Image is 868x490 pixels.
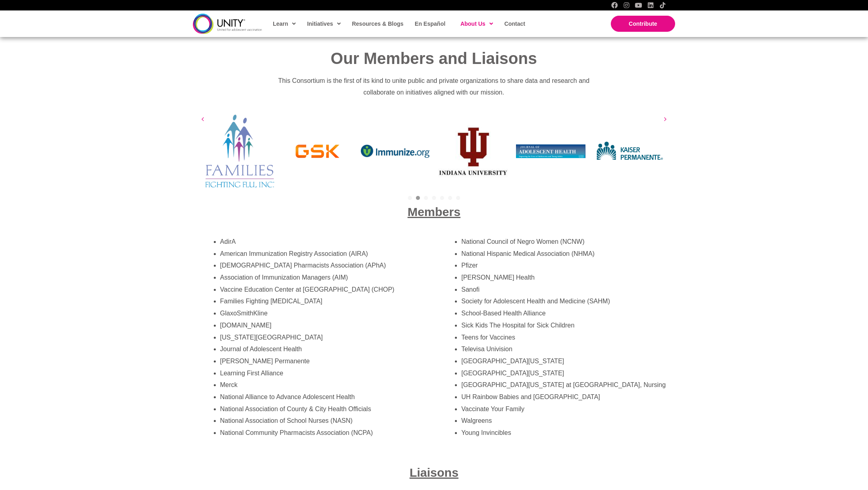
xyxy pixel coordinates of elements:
img: GlaxoSmithKline [283,132,352,171]
li: GlaxoSmithKline [220,307,426,319]
li: Merck [220,379,426,391]
li: National Alliance to Advance Adolescent Health [220,391,426,403]
li: American Immunization Registry Association (AIRA) [220,248,426,260]
span: Initiatives [307,18,341,30]
span: Resources & Blogs [352,21,403,27]
li: Vaccine Education Center at [GEOGRAPHIC_DATA] (CHOP) [220,284,426,296]
span: About Us [461,18,493,30]
span: Learn [273,18,296,30]
div: Slide 9 of 37 [356,115,434,188]
img: unity-logo-dark [193,14,262,33]
img: Journal of Adolescent Health [516,144,586,159]
li: AdirA [220,236,426,248]
span: Liaisons [409,466,459,479]
li: [GEOGRAPHIC_DATA][US_STATE] [461,355,667,367]
li: Teens for Vaccines [461,331,667,344]
a: YouTube [635,2,642,8]
a: 2 [416,196,420,200]
li: [PERSON_NAME] Health [461,272,667,284]
li: [GEOGRAPHIC_DATA][US_STATE] at [GEOGRAPHIC_DATA], Nursing [461,379,667,391]
a: Contact [500,14,528,33]
li: Sick Kids The Hospital for Sick Children [461,319,667,331]
li: [US_STATE][GEOGRAPHIC_DATA] [220,331,426,344]
li: UH Rainbow Babies and [GEOGRAPHIC_DATA] [461,391,667,403]
a: Instagram [623,2,630,8]
span: En Español [415,21,445,27]
li: Families Fighting [MEDICAL_DATA] [220,295,426,307]
li: Society for Adolescent Health and Medicine (SAHM) [461,295,667,307]
a: 3 [424,196,428,200]
a: About Us [457,14,496,33]
li: [PERSON_NAME] Permanente [220,355,426,367]
a: 1 [408,196,412,200]
a: 5 [440,196,444,200]
a: 6 [448,196,452,200]
li: Televisa Univision [461,343,667,355]
a: Contribute [611,16,675,32]
img: Indiana University [438,125,508,177]
li: Young Invincibles [461,427,667,439]
li: National Community Pharmacists Association (NCPA) [220,427,426,439]
li: Pfizer [461,259,667,272]
img: Kaiser Permanente [594,116,663,186]
div: Slide 12 of 37 [590,115,667,188]
li: School-Based Health Alliance [461,307,667,319]
li: National Association of County & City Health Officials [220,403,426,415]
img: Families Fighting Flu [205,115,275,188]
a: Facebook [611,2,618,8]
li: Sanofi [461,284,667,296]
li: [DOMAIN_NAME] [220,319,426,331]
a: LinkedIn [647,2,654,8]
li: Vaccinate Your Family [461,403,667,415]
li: [DEMOGRAPHIC_DATA] Pharmacists Association (APhA) [220,259,426,272]
a: 7 [456,196,460,200]
div: Slide 10 of 37 [434,115,512,188]
li: Journal of Adolescent Health [220,343,426,355]
li: Learning First Alliance [220,367,426,379]
a: Resources & Blogs [348,14,407,33]
a: 4 [432,196,436,200]
li: Association of Immunization Managers (AIM) [220,272,426,284]
li: National Hispanic Medical Association (NHMA) [461,248,667,260]
li: Walgreens [461,415,667,427]
span: Contribute [629,21,657,27]
div: Slide 11 of 37 [512,115,590,188]
span: Contact [504,21,525,27]
a: En Español [411,14,448,33]
li: National Council of Negro Women (NCNW) [461,236,667,248]
div: Slide 8 of 37 [278,115,356,188]
li: National Association of School Nurses (NASN) [220,415,426,427]
span: Members [407,205,461,218]
a: TikTok [659,2,666,8]
p: This Consortium is the first of its kind to unite public and private organizations to share data ... [274,75,593,99]
li: [GEOGRAPHIC_DATA][US_STATE] [461,367,667,379]
span: Our Members and Liaisons [331,49,537,67]
div: Slide 7 of 37 [201,115,279,188]
img: Immunize.org [360,144,430,158]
